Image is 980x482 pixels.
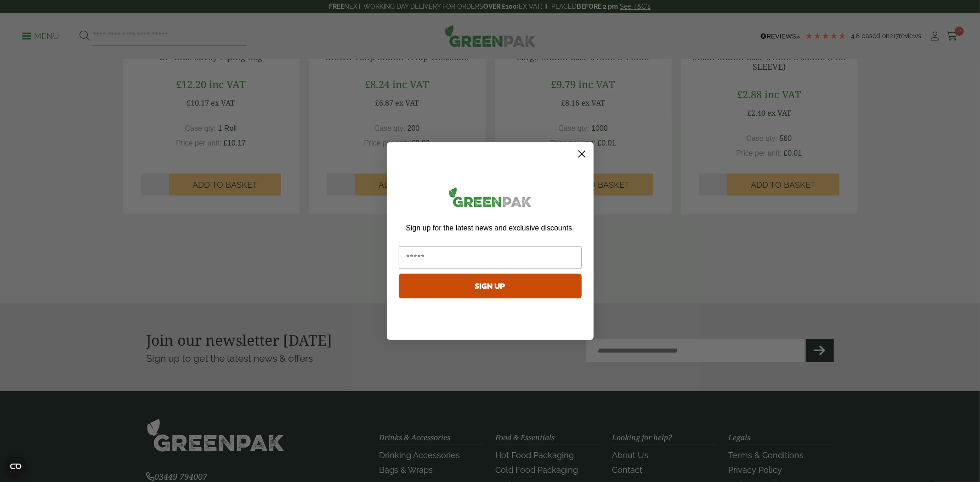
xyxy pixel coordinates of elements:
span: Sign up for the latest news and exclusive discounts. [406,224,574,232]
input: Email [399,246,582,269]
button: SIGN UP [399,274,582,298]
img: greenpak_logo [399,184,582,214]
button: Open CMP widget [5,455,27,477]
button: Close dialog [574,146,590,162]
